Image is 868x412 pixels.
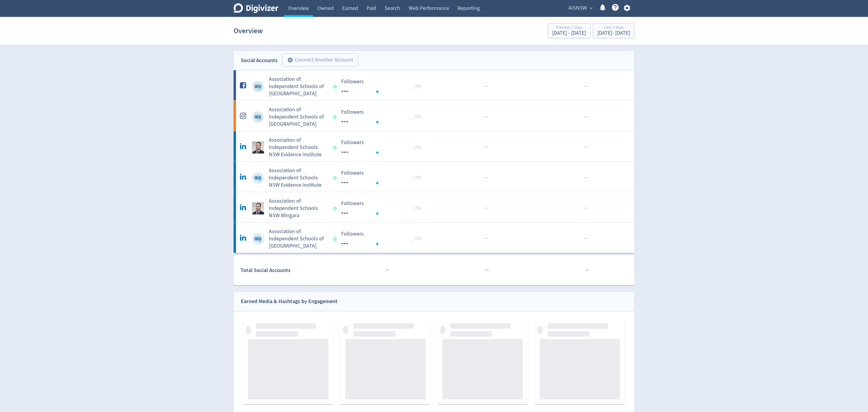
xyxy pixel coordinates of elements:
[486,83,487,90] span: ·
[587,83,588,90] span: ·
[241,297,338,306] div: Earned Media & Hashtags by Engagement
[234,101,634,131] a: Association of Independent Schools of NSW undefinedAssociation of Independent Schools of [GEOGRAP...
[234,131,634,161] a: Association of Independent Schools NSW Evidence Institute undefinedAssociation of Independent Sch...
[487,83,488,90] span: ·
[488,266,489,274] span: ·
[487,235,488,242] span: ·
[252,141,264,154] img: Association of Independent Schools NSW Evidence Institute undefined
[333,237,338,241] span: Data last synced: 12 Sep 2025, 5:02am (AEST)
[269,76,328,97] h5: Association of Independent Schools of [GEOGRAPHIC_DATA]
[588,5,594,11] span: expand_more
[487,204,488,212] span: ·
[269,137,328,158] h5: Association of Independent Schools NSW Evidence Institute
[552,30,586,36] div: [DATE] - [DATE]
[252,111,264,123] img: Association of Independent Schools of NSW undefined
[241,266,337,275] div: Total Social Accounts
[338,231,429,247] svg: Followers ---
[587,204,588,212] span: ·
[333,116,338,119] span: Data last synced: 12 Sep 2025, 12:02am (AEST)
[234,70,634,100] a: Association of Independent Schools of NSW undefinedAssociation of Independent Schools of [GEOGRAP...
[584,113,585,121] span: ·
[388,266,389,274] span: ·
[597,30,630,36] div: [DATE] - [DATE]
[584,83,585,90] span: ·
[552,25,586,30] div: Previous 7 Days
[269,106,328,128] h5: Association of Independent Schools of [GEOGRAPHIC_DATA]
[585,174,587,182] span: ·
[588,266,589,274] span: ·
[241,56,278,65] div: Social Accounts
[282,53,358,67] button: Connect Another Account
[269,198,328,219] h5: Association of Independent Schools NSW Wingara
[333,207,338,210] span: Data last synced: 12 Sep 2025, 5:02am (AEST)
[486,266,488,274] span: ·
[484,235,486,242] span: ·
[252,81,264,93] img: Association of Independent Schools of NSW undefined
[412,205,421,211] span: _ 0%
[412,175,421,181] span: _ 0%
[584,235,585,242] span: ·
[587,113,588,121] span: ·
[252,202,264,214] img: Association of Independent Schools NSW Wingara undefined
[385,266,387,274] span: ·
[484,174,486,182] span: ·
[412,236,421,242] span: _ 0%
[568,3,587,13] span: AISNSW
[597,25,630,30] div: Last 7 Days
[584,174,585,182] span: ·
[387,266,388,274] span: ·
[587,266,588,274] span: ·
[486,204,487,212] span: ·
[338,109,429,125] svg: Followers ---
[487,113,488,121] span: ·
[486,174,487,182] span: ·
[234,21,263,40] h1: Overview
[585,83,587,90] span: ·
[548,23,590,38] button: Previous 7 Days[DATE] - [DATE]
[269,167,328,189] h5: Association of Independent Schools NSW Evidence Institute
[252,233,264,245] img: Association of Independent Schools of NSW undefined
[585,113,587,121] span: ·
[585,144,587,151] span: ·
[252,172,264,184] img: Association of Independent Schools NSW Evidence Institute undefined
[287,57,293,63] span: add_circle
[338,140,429,156] svg: Followers ---
[484,144,486,151] span: ·
[585,266,587,274] span: ·
[484,204,486,212] span: ·
[333,176,338,180] span: Data last synced: 12 Sep 2025, 6:01am (AEST)
[333,146,338,149] span: Data last synced: 12 Sep 2025, 5:02am (AEST)
[234,223,634,253] a: Association of Independent Schools of NSW undefinedAssociation of Independent Schools of [GEOGRAP...
[587,174,588,182] span: ·
[487,144,488,151] span: ·
[487,174,488,182] span: ·
[584,204,585,212] span: ·
[486,235,487,242] span: ·
[486,113,487,121] span: ·
[485,266,486,274] span: ·
[338,170,429,186] svg: Followers ---
[593,23,634,38] button: Last 7 Days[DATE]- [DATE]
[338,201,429,217] svg: Followers ---
[585,235,587,242] span: ·
[585,204,587,212] span: ·
[412,114,421,120] span: _ 0%
[484,83,486,90] span: ·
[587,235,588,242] span: ·
[484,113,486,121] span: ·
[234,192,634,222] a: Association of Independent Schools NSW Wingara undefinedAssociation of Independent Schools NSW Wi...
[584,144,585,151] span: ·
[333,85,338,88] span: Data last synced: 12 Sep 2025, 12:02am (AEST)
[486,144,487,151] span: ·
[566,3,594,13] button: AISNSW
[587,144,588,151] span: ·
[412,83,421,89] span: _ 0%
[269,228,328,250] h5: Association of Independent Schools of [GEOGRAPHIC_DATA]
[338,79,429,95] svg: Followers ---
[412,144,421,150] span: _ 0%
[278,54,358,67] a: Connect Another Account
[234,162,634,192] a: Association of Independent Schools NSW Evidence Institute undefinedAssociation of Independent Sch...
